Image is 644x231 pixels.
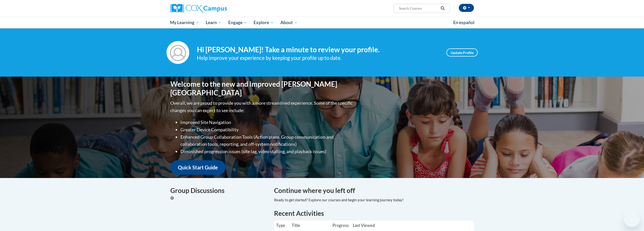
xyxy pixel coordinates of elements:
li: Greater Device Compatibility [180,126,354,133]
h1: Recent Activities [274,209,474,218]
span: Explore [254,20,274,26]
iframe: Button to launch messaging window [624,211,640,227]
span: En español [453,20,474,25]
a: Learn [202,17,225,28]
a: About [277,17,301,28]
h4: Group Discussions [170,186,266,196]
img: Cox Campus [170,4,227,13]
span: Engage [228,20,247,26]
span: My Learning [170,20,199,26]
a: Update Profile [446,48,478,57]
h1: Welcome to the new and improved [PERSON_NAME][GEOGRAPHIC_DATA] [170,80,354,97]
th: Title [290,220,330,230]
a: My Learning [167,17,203,28]
th: Last Viewed [351,220,377,230]
th: Progress [330,220,351,230]
li: Diminished progression issues (site lag, video stalling, and playback issues) [180,148,354,155]
th: Type [274,220,290,230]
a: Quick Start Guide [170,160,225,175]
img: Profile Image [167,41,189,64]
a: Cox Campus [170,4,266,13]
h4: Hi [PERSON_NAME]! Take a minute to review your profile. [197,45,439,54]
a: En español [450,17,478,28]
a: Engage [225,17,251,28]
div: Help improve your experience by keeping your profile up to date. [197,54,439,62]
p: Overall, we are proud to provide you with a more streamlined experience. Some of the specific cha... [170,99,354,114]
div: Main menu [163,17,482,28]
h4: Continue where you left off [274,186,474,196]
span: Learn [206,20,222,26]
input: Search Courses [398,5,439,11]
button: Account Settings [459,4,474,12]
li: Enhanced Group Collaboration Tools (Action plans, Group communication and collaboration tools, re... [180,133,354,148]
li: Improved Site Navigation [180,119,354,126]
button: Search [439,5,446,11]
a: Explore [250,17,277,28]
span: About [280,20,298,26]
